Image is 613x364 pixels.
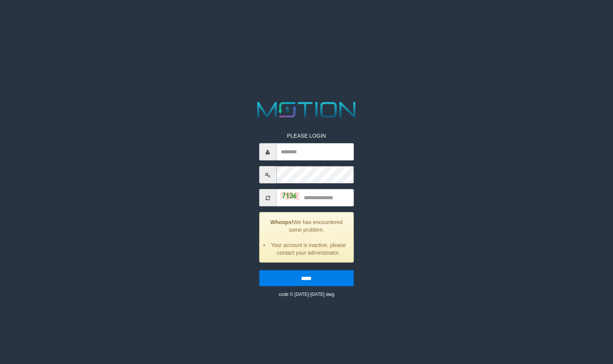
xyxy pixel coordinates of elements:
[279,292,334,297] small: code © [DATE]-[DATE] dwg
[259,132,354,140] p: PLEASE LOGIN
[269,241,347,257] li: Your account is inactive, please contact your administrator.
[259,212,354,263] div: We has encountered some problem.
[271,219,293,225] strong: Whoops!
[253,99,360,120] img: MOTION_logo.png
[280,192,299,199] img: captcha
